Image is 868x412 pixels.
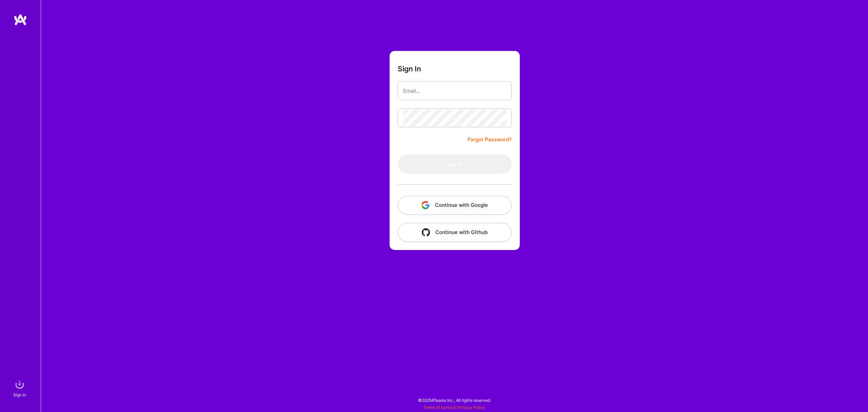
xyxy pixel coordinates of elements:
a: Terms of Service [423,405,455,410]
a: Privacy Policy [458,405,485,410]
button: Continue with Github [398,223,512,242]
button: Sign In [398,155,512,174]
button: Continue with Google [398,196,512,215]
img: icon [422,228,430,236]
span: | [423,405,485,410]
div: Sign In [13,391,26,398]
img: sign in [13,378,26,391]
img: logo [14,14,27,26]
a: Forgot Password? [468,136,512,144]
h3: Sign In [398,65,421,73]
input: Email... [403,82,506,100]
img: icon [421,201,430,209]
a: sign inSign In [14,378,26,398]
div: © 2025 ATeams Inc., All rights reserved. [41,392,868,409]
